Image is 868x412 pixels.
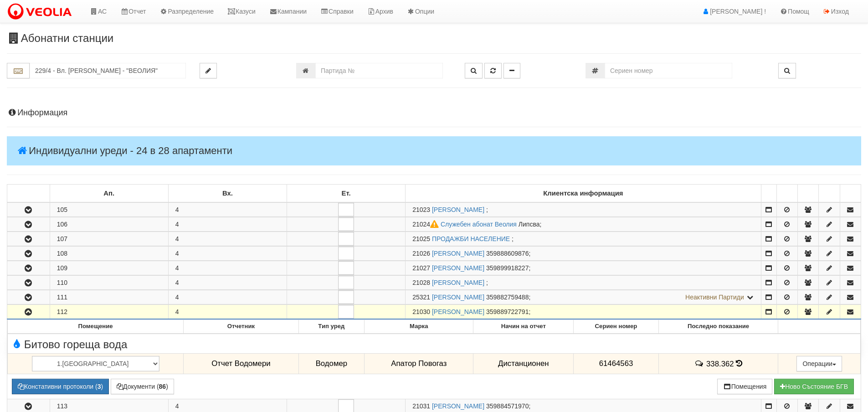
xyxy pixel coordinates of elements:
td: 4 [168,232,287,246]
span: Партида № [412,294,430,301]
span: Партида № [412,250,430,257]
td: 105 [50,202,168,217]
b: 86 [159,383,166,390]
td: 4 [168,202,287,217]
span: 61464563 [599,359,633,368]
td: 4 [168,261,287,275]
span: Битово гореща вода [10,339,127,350]
td: ; [406,247,761,261]
span: 359884571970 [486,402,529,410]
span: Партида № [412,279,430,286]
td: Клиентска информация: No sort applied, sorting is disabled [406,185,761,203]
span: 359888609876 [486,250,529,257]
td: 4 [168,305,287,319]
td: Водомер [298,353,365,374]
a: [PERSON_NAME] [432,279,484,286]
td: ; [406,202,761,217]
span: 359899918227 [486,264,529,272]
button: Документи (86) [111,379,174,394]
a: [PERSON_NAME] [432,206,484,213]
td: : No sort applied, sorting is disabled [819,185,840,203]
span: Отчет Водомери [211,359,270,368]
span: Партида № [412,308,430,315]
input: Партида № [315,63,443,78]
td: 108 [50,247,168,261]
td: 4 [168,217,287,232]
span: Партида № [412,235,430,242]
td: 4 [168,276,287,290]
a: [PERSON_NAME] [432,264,484,272]
td: Апатор Повогаз [365,353,473,374]
button: Операции [796,356,842,371]
td: 109 [50,261,168,275]
a: [PERSON_NAME] [432,402,484,410]
td: ; [406,261,761,275]
th: Помещение [8,320,184,334]
td: : No sort applied, sorting is disabled [776,185,797,203]
td: 112 [50,305,168,319]
a: [PERSON_NAME] [432,294,484,301]
button: Констативни протоколи (3) [12,379,109,394]
td: 107 [50,232,168,246]
th: Сериен номер [574,320,658,334]
a: ПРОДАЖБИ НАСЕЛЕНИЕ [432,235,510,242]
h4: Информация [7,108,861,118]
td: Ет.: No sort applied, sorting is disabled [287,185,405,203]
th: Последно показание [658,320,778,334]
td: ; [406,290,761,304]
span: Неактивни Партиди [685,294,744,301]
th: Начин на отчет [473,320,574,334]
td: ; [406,232,761,246]
b: 3 [98,383,101,390]
a: [PERSON_NAME] [432,308,484,315]
button: Новo Състояние БГВ [774,379,854,394]
a: Служебен абонат Веолия [441,221,517,228]
td: Ап.: No sort applied, sorting is disabled [50,185,168,203]
b: Ет. [342,190,351,197]
td: ; [406,276,761,290]
b: Клиентска информация [543,190,623,197]
td: Дистанционен [473,353,574,374]
span: Партида № [412,206,430,213]
input: Сериен номер [605,63,732,78]
span: 338.362 [706,359,734,368]
span: История на показанията [736,359,742,368]
td: : No sort applied, sorting is disabled [798,185,819,203]
a: [PERSON_NAME] [432,250,484,257]
button: Помещения [717,379,773,394]
td: 111 [50,290,168,304]
td: 4 [168,290,287,304]
th: Тип уред [298,320,365,334]
td: ; [406,217,761,232]
h3: Абонатни станции [7,32,861,44]
span: 359889722791 [486,308,529,315]
span: История на забележките [694,359,706,368]
b: Ап. [103,190,114,197]
b: Вх. [222,190,233,197]
td: 110 [50,276,168,290]
span: Липсва [519,221,540,228]
td: 4 [168,247,287,261]
h4: Индивидуални уреди - 24 в 28 апартаменти [7,136,861,165]
td: Вх.: No sort applied, sorting is disabled [168,185,287,203]
img: VeoliaLogo.png [7,2,76,21]
span: Партида № [412,402,430,410]
input: Абонатна станция [30,63,186,78]
th: Марка [365,320,473,334]
td: ; [406,305,761,319]
span: Партида № [412,264,430,272]
td: : No sort applied, sorting is disabled [7,185,50,203]
span: Партида № [412,221,441,228]
td: : No sort applied, sorting is disabled [761,185,776,203]
span: 359882759488 [486,294,529,301]
td: : No sort applied, sorting is disabled [840,185,861,203]
td: 106 [50,217,168,232]
th: Отчетник [184,320,298,334]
